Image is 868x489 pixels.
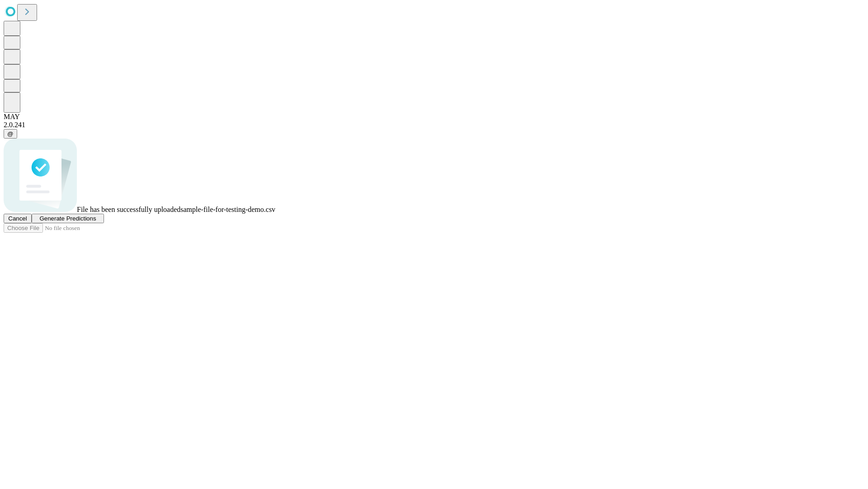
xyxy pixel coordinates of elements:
span: Cancel [8,215,27,222]
div: 2.0.241 [4,121,864,129]
span: Generate Predictions [39,215,96,222]
span: @ [7,130,14,137]
span: sample-file-for-testing-demo.csv [180,206,275,213]
button: @ [4,129,17,139]
span: File has been successfully uploaded [77,206,180,213]
button: Cancel [4,214,32,223]
button: Generate Predictions [32,214,104,223]
div: MAY [4,113,864,121]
